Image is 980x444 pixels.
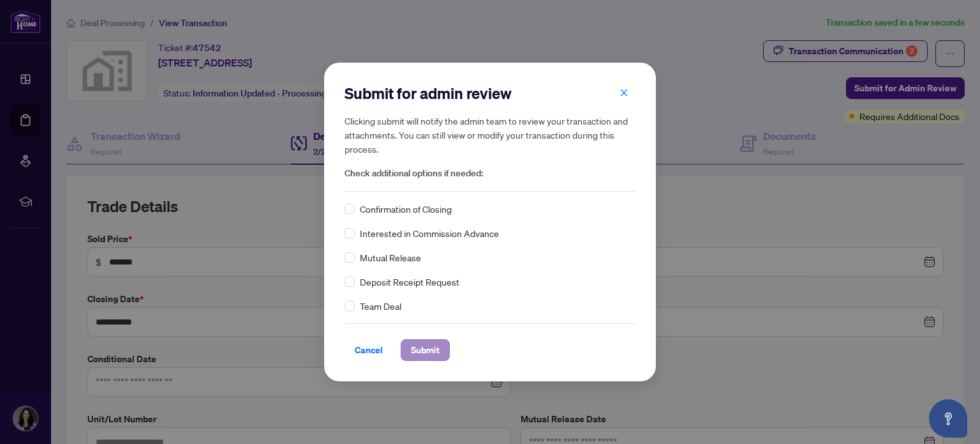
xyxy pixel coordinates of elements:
span: Deposit Receipt Request [360,275,459,289]
span: Confirmation of Closing [360,202,452,216]
button: Open asap [929,399,967,438]
span: Interested in Commission Advance [360,226,499,240]
h2: Submit for admin review [345,83,635,103]
span: Check additional options if needed: [345,166,635,181]
span: Cancel [355,340,383,360]
h5: Clicking submit will notify the admin team to review your transaction and attachments. You can st... [345,114,635,156]
span: Team Deal [360,299,401,313]
span: Submit [411,340,440,360]
button: Cancel [345,339,393,361]
span: Mutual Release [360,250,421,264]
button: Submit [401,339,450,361]
span: close [620,88,628,97]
